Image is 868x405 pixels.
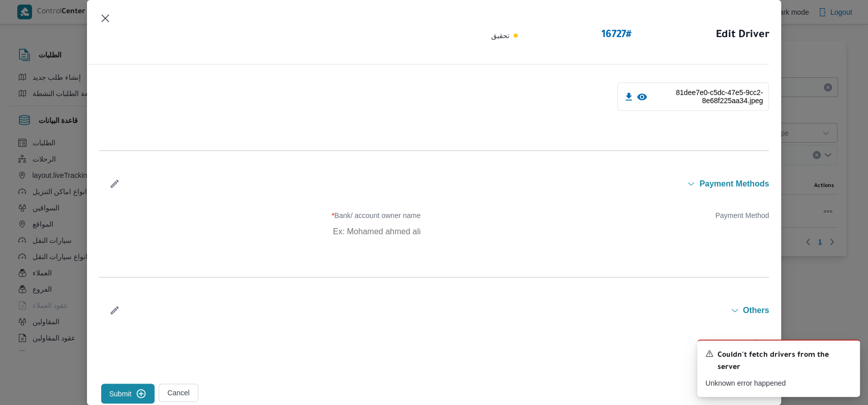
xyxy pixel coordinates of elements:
[101,384,155,403] button: Submit
[705,378,852,389] p: Unknown error happened
[447,354,769,363] input: write your notes
[602,27,632,44] span: 16727 #
[617,82,769,111] div: 81dee7e0-c5dc-47e5-9cc2-8e68f225aa34.jpeg
[491,27,510,44] p: تحقيق
[447,338,769,354] label: Note
[705,349,852,374] div: Notification
[99,198,769,259] div: Payment Methods
[99,325,769,382] div: Others
[130,306,769,315] button: Others
[99,12,111,24] button: Closes this modal window
[99,211,421,227] label: Bank/ account owner name
[699,180,769,188] span: Payment Methods
[130,180,769,188] button: Payment Methods
[159,384,198,402] button: Cancel
[743,306,769,315] span: Others
[99,227,421,236] input: Ex: Mohamed ahmed ali
[447,211,769,227] label: Payment Method
[717,350,840,374] span: Couldn't fetch drivers from the server
[491,12,769,59] div: Edit Driver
